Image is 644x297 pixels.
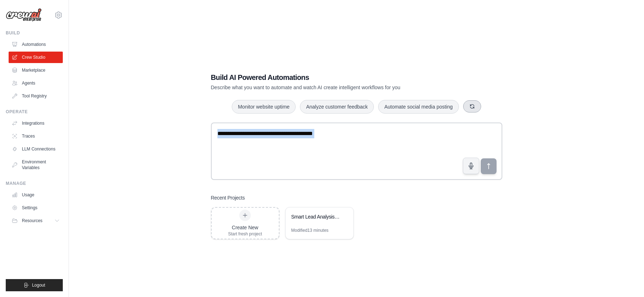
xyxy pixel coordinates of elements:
div: Start fresh project [228,231,262,237]
a: Traces [9,130,63,142]
a: Environment Variables [9,156,63,173]
div: Modified 13 minutes [291,227,329,233]
h3: Recent Projects [211,194,245,201]
button: Automate social media posting [378,100,459,114]
button: Analyze customer feedback [300,100,374,114]
a: Settings [9,202,63,214]
a: Tool Registry [9,90,63,102]
img: Logo [6,8,42,22]
a: Usage [9,189,63,201]
a: Integrations [9,118,63,129]
button: Monitor website uptime [232,100,296,114]
span: Logout [32,282,45,288]
button: Logout [6,279,63,291]
iframe: Chat Widget [608,263,644,297]
span: Resources [22,218,42,224]
a: Automations [9,39,63,50]
div: Operate [6,109,63,115]
h1: Build AI Powered Automations [211,72,452,82]
div: Smart Lead Analysis & Routing System [291,213,340,220]
div: Manage [6,181,63,186]
a: Crew Studio [9,52,63,63]
div: Build [6,30,63,36]
a: Marketplace [9,64,63,76]
a: LLM Connections [9,143,63,155]
p: Describe what you want to automate and watch AI create intelligent workflows for you [211,84,452,91]
button: Get new suggestions [463,100,481,112]
div: Create New [228,224,262,231]
a: Agents [9,77,63,89]
button: Resources [9,215,63,226]
button: Click to speak your automation idea [463,158,479,174]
